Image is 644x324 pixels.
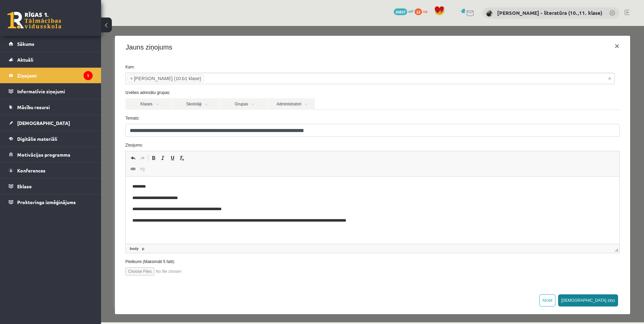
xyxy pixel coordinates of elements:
[57,128,67,136] a: Italic (Ctrl+I)
[415,8,431,14] a: 22 xp
[9,36,93,52] a: Sākums
[17,152,70,158] span: Motivācijas programma
[17,57,33,63] span: Aktuāli
[423,8,427,14] span: xp
[9,147,93,162] a: Motivācijas programma
[48,128,57,136] a: Bold (Ctrl+B)
[9,115,93,131] a: [DEMOGRAPHIC_DATA]
[17,41,34,47] span: Sākums
[37,139,46,148] a: Unlink
[19,64,523,70] label: Izvēlies adresātu grupas:
[67,128,76,136] a: Underline (Ctrl+U)
[497,9,602,16] a: [PERSON_NAME] - literatūra (10.,11. klase)
[7,12,61,29] a: Rīgas 1. Tālmācības vidusskola
[27,220,39,226] a: body element
[9,52,93,67] a: Aktuāli
[486,10,493,17] img: Samanta Balode - literatūra (10.,11. klase)
[19,116,523,122] label: Ziņojums:
[457,268,517,281] button: [DEMOGRAPHIC_DATA] ziņu
[167,72,214,84] a: Administratori
[9,84,93,99] a: Informatīvie ziņojumi
[507,49,510,56] span: Noņemt visus vienumus
[17,136,57,142] span: Digitālie materiāli
[394,8,407,15] span: 20837
[9,99,93,115] a: Mācību resursi
[76,128,86,136] a: Remove Format
[17,167,45,173] span: Konferences
[119,72,166,84] a: Grupas
[9,163,93,178] a: Konferences
[27,139,37,148] a: Link (Ctrl+K)
[84,71,93,80] i: 1
[19,233,523,239] label: Pielikumi (Maksimāli 5 faili):
[17,104,50,110] span: Mācību resursi
[24,72,71,84] a: Klases
[9,194,93,210] a: Proktoringa izmēģinājums
[25,16,71,26] h4: Jauns ziņojums
[19,38,523,44] label: Kam:
[508,11,524,30] button: ×
[29,49,32,56] span: ×
[9,131,93,147] a: Digitālie materiāli
[438,268,454,281] button: Atcelt
[9,179,93,194] a: Eklase
[17,68,93,83] legend: Ziņojumi
[25,151,518,218] iframe: Editor, wiswyg-editor-47433857456620-1760086505-199
[19,89,523,95] label: Temats:
[17,183,32,189] span: Eklase
[17,84,93,99] legend: Informatīvie ziņojumi
[9,68,93,83] a: Ziņojumi1
[415,8,422,15] span: 22
[394,8,414,14] a: 20837 mP
[27,49,102,56] li: Laura Kallase (10.b1 klase)
[27,128,37,136] a: Undo (Ctrl+Z)
[17,120,70,126] span: [DEMOGRAPHIC_DATA]
[37,128,46,136] a: Redo (Ctrl+Y)
[408,8,414,14] span: mP
[17,199,76,205] span: Proktoringa izmēģinājums
[72,72,119,84] a: Skolotāji
[40,220,45,226] a: p element
[514,222,517,226] span: Resize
